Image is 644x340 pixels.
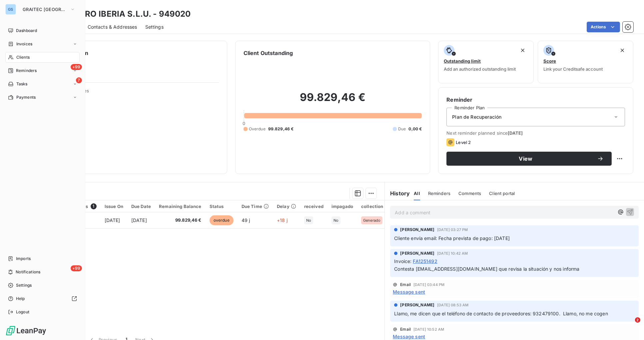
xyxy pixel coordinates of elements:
[76,77,82,83] span: 7
[16,28,37,34] span: Dashboard
[5,293,80,304] a: Help
[446,152,612,166] button: View
[277,204,296,209] div: Delay
[131,217,147,223] span: [DATE]
[394,266,579,272] span: Contesta [EMAIL_ADDRESS][DOMAIN_NAME] que revisa la situación y nos informa
[16,68,37,74] span: Reminders
[105,217,120,223] span: [DATE]
[400,302,434,308] span: [PERSON_NAME]
[538,41,633,83] button: ScoreLink your Creditsafe account
[621,317,637,333] iframe: Intercom live chat
[437,303,468,307] span: [DATE] 08:53 AM
[304,204,323,209] div: received
[243,121,245,126] span: 0
[16,296,25,302] span: Help
[446,96,625,104] h6: Reminder
[268,126,294,132] span: 99.829,46 €
[458,191,481,196] span: Comments
[145,24,164,30] span: Settings
[244,49,293,57] h6: Client Outstanding
[23,7,67,12] span: GRAITEC [GEOGRAPHIC_DATA]
[277,217,288,223] span: +18 j
[438,41,534,83] button: Outstanding limitAdd an authorized outstanding limit
[489,191,515,196] span: Client portal
[543,66,603,72] span: Link your Creditsafe account
[413,258,437,265] span: FA1251492
[400,250,434,256] span: [PERSON_NAME]
[16,256,31,262] span: Imports
[16,94,36,100] span: Payments
[242,204,269,209] div: Due Time
[446,130,625,136] span: Next reminder planned since
[159,204,202,209] div: Remaining Balance
[16,41,32,47] span: Invoices
[444,58,481,64] span: Outstanding limit
[394,258,411,265] span: Invoice :
[105,204,123,209] div: Issue On
[394,311,608,316] span: Llamo, me dicen que el teléfono de contacto de proveedores: 932479100. Llamo, no me cogen
[413,283,444,287] span: [DATE] 03:44 PM
[398,126,406,132] span: Due
[456,140,471,145] span: Level 2
[437,228,468,232] span: [DATE] 03:27 PM
[242,217,250,223] span: 49 j
[393,288,425,295] span: Message sent
[508,130,523,136] span: [DATE]
[16,309,29,315] span: Logout
[16,269,40,275] span: Notifications
[414,191,420,196] span: All
[452,114,501,120] span: Plan de Recuperación
[71,64,82,70] span: +99
[385,189,410,197] h6: History
[408,126,422,132] span: 0,00 €
[363,218,380,222] span: Generado
[393,333,425,340] span: Message sent
[249,126,266,132] span: Overdue
[587,22,620,32] button: Actions
[88,24,137,30] span: Contacts & Addresses
[91,203,97,209] span: 1
[159,217,202,224] span: 99.829,46 €
[400,227,434,233] span: [PERSON_NAME]
[16,81,28,87] span: Tasks
[5,4,16,15] div: GS
[59,8,191,20] h3: PREZERO IBERIA S.L.U. - 949020
[16,54,30,60] span: Clients
[437,251,468,255] span: [DATE] 10:42 AM
[5,325,47,336] img: Logo LeanPay
[306,218,311,222] span: No
[400,283,411,287] span: Email
[454,156,597,161] span: View
[331,204,353,209] div: impagado
[54,88,219,97] span: Client Properties
[131,204,151,209] div: Due Date
[444,66,516,72] span: Add an authorized outstanding limit
[543,58,556,64] span: Score
[40,49,219,57] h6: Client information
[244,91,422,111] h2: 99.829,46 €
[413,327,444,331] span: [DATE] 10:52 AM
[16,282,32,288] span: Settings
[210,204,234,209] div: Status
[394,235,510,241] span: Cliente envía email: Fecha prevista de pago: [DATE]
[361,204,398,209] div: collection status
[400,327,411,331] span: Email
[333,218,338,222] span: No
[635,317,640,323] span: 2
[210,215,234,225] span: overdue
[428,191,450,196] span: Reminders
[71,265,82,271] span: +99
